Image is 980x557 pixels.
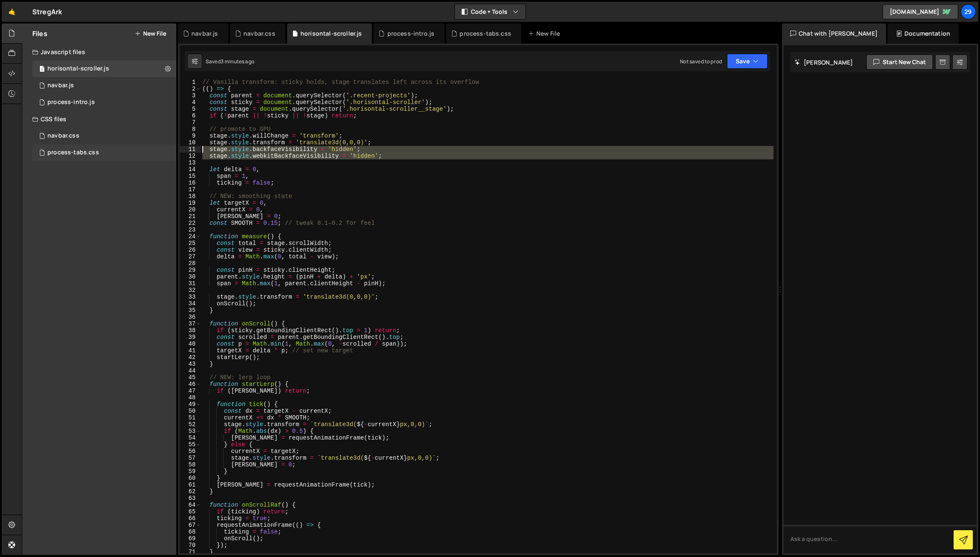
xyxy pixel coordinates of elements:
div: 3 minutes ago [221,58,254,65]
div: 35 [180,307,201,314]
div: 8 [180,126,201,133]
div: 71 [180,549,201,555]
div: 16690/47560.js [32,60,176,77]
div: 11 [180,146,201,153]
div: process-tabs.css [460,29,511,38]
div: 16690/47286.css [32,144,176,161]
div: 61 [180,482,201,488]
div: 63 [180,495,201,502]
div: 62 [180,488,201,495]
div: New File [528,29,563,38]
div: 22 [180,220,201,226]
a: 🤙 [2,2,22,22]
div: 65 [180,508,201,515]
div: 1 [180,79,201,86]
div: navbar.css [243,29,275,38]
div: 48 [180,394,201,401]
div: 64 [180,502,201,508]
div: 57 [180,455,201,461]
div: 3 [180,92,201,99]
div: 30 [180,273,201,280]
div: 50 [180,408,201,414]
div: 59 [180,468,201,475]
div: 43 [180,361,201,367]
div: 67 [180,522,201,528]
h2: [PERSON_NAME] [794,58,853,66]
div: Javascript files [22,44,176,60]
div: 12 [180,153,201,159]
div: 44 [180,367,201,374]
a: 29 [961,4,976,19]
div: 28 [180,260,201,267]
div: 40 [180,341,201,347]
div: 27 [180,253,201,260]
div: 24 [180,233,201,240]
div: 9 [180,133,201,139]
div: 31 [180,280,201,287]
h2: Files [32,29,47,38]
div: 29 [180,267,201,273]
div: 42 [180,354,201,361]
div: 13 [180,159,201,166]
div: 20 [180,206,201,213]
div: 66 [180,515,201,522]
div: process-intro.js [47,99,95,106]
div: navbar.js [47,82,74,89]
div: 53 [180,428,201,435]
div: 10 [180,139,201,146]
div: horisontal-scroller.js [47,65,109,73]
div: 26 [180,247,201,253]
div: 16690/45597.js [32,77,176,94]
div: 34 [180,300,201,307]
div: 25 [180,240,201,247]
div: 52 [180,421,201,428]
div: 70 [180,542,201,549]
button: New File [135,30,166,37]
div: 38 [180,327,201,334]
div: 21 [180,213,201,220]
button: Save [727,54,768,69]
div: 39 [180,334,201,341]
div: 17 [180,186,201,193]
div: 33 [180,294,201,300]
div: 6 [180,112,201,119]
div: 51 [180,414,201,421]
div: 16 [180,180,201,186]
button: Start new chat [866,55,933,70]
div: 19 [180,200,201,206]
div: 15 [180,173,201,180]
div: process-tabs.css [47,149,99,156]
div: 49 [180,401,201,408]
div: 46 [180,381,201,388]
div: 54 [180,435,201,441]
a: [DOMAIN_NAME] [883,4,958,19]
div: StregArk [32,7,62,17]
div: 69 [180,535,201,542]
div: 41 [180,347,201,354]
div: process-intro.js [387,29,435,38]
div: 47 [180,388,201,394]
div: 58 [180,461,201,468]
div: 16690/47289.js [32,94,176,111]
div: 7 [180,119,201,126]
div: CSS files [22,111,176,128]
div: 5 [180,106,201,112]
div: 55 [180,441,201,448]
div: 18 [180,193,201,200]
div: Chat with [PERSON_NAME] [782,23,886,44]
div: navbar.js [191,29,218,38]
div: 37 [180,320,201,327]
div: 14 [180,166,201,173]
div: Not saved to prod [680,58,722,65]
div: 16690/45596.css [32,128,176,144]
div: navbar.css [47,132,79,140]
div: 56 [180,448,201,455]
div: 36 [180,314,201,320]
div: 23 [180,226,201,233]
div: 2 [180,86,201,92]
div: horisontal-scroller.js [301,29,362,38]
div: 32 [180,287,201,294]
div: Saved [206,58,254,65]
div: 45 [180,374,201,381]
